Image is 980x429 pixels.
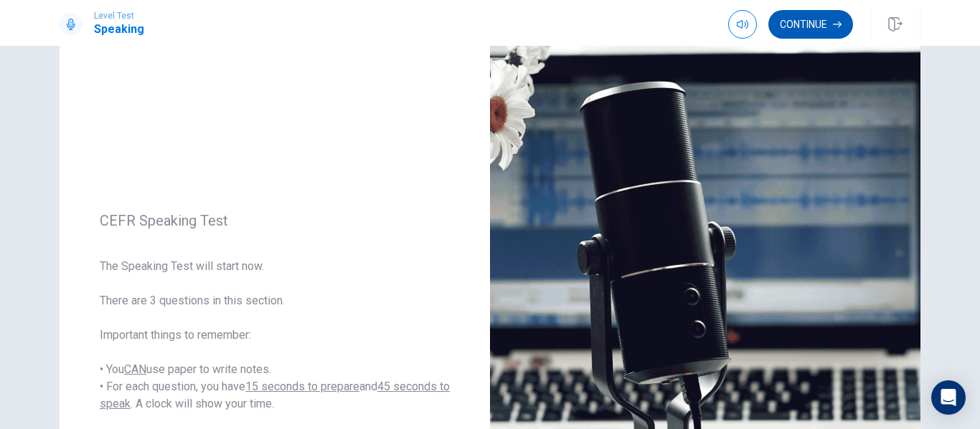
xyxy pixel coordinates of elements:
h1: Speaking [94,21,144,38]
u: 15 seconds to prepare [245,380,359,393]
span: The Speaking Test will start now. There are 3 questions in this section. Important things to reme... [100,258,450,413]
span: CEFR Speaking Test [100,212,450,229]
span: Level Test [94,11,144,21]
button: Continue [768,10,853,39]
u: CAN [124,362,146,376]
div: Open Intercom Messenger [931,380,966,415]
